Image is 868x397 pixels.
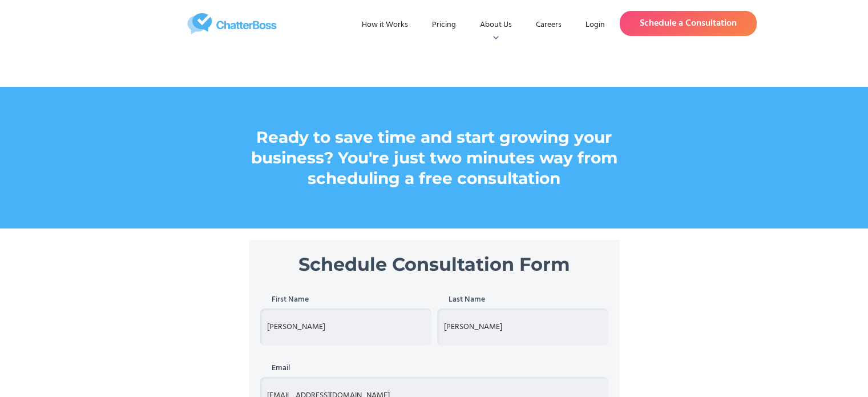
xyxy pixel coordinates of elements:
h5: First Name [260,294,431,306]
a: home [111,13,353,34]
input: e.g., John [260,308,431,346]
a: Schedule a Consultation [620,11,757,36]
strong: Schedule Consultation Form [298,253,570,275]
input: e.g., Smith [437,308,608,346]
a: Pricing [423,15,465,35]
a: How it Works [353,15,417,35]
a: Login [576,15,614,35]
h1: Ready to save time and start growing your business? You're just two minutes way from scheduling a... [220,115,648,200]
h5: Email [260,363,608,374]
a: Careers [527,15,571,35]
h5: Last Name [437,294,608,306]
div: About Us [471,15,521,35]
div: About Us [480,19,512,31]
